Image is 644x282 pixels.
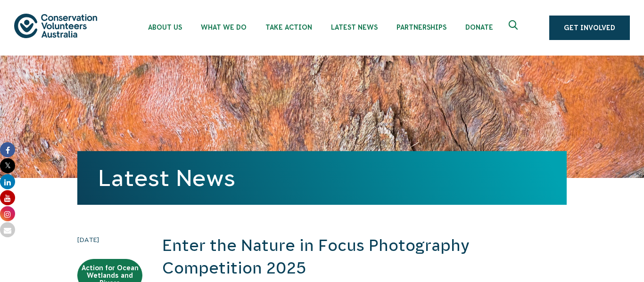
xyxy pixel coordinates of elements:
[331,24,378,31] span: Latest News
[162,234,567,279] h2: Enter the Nature in Focus Photography Competition 2025
[98,165,235,191] a: Latest News
[265,24,312,31] span: Take Action
[549,16,630,40] a: Get Involved
[396,24,446,31] span: Partnerships
[77,234,142,245] time: [DATE]
[201,24,247,31] span: What We Do
[14,14,97,38] img: logo.svg
[509,20,520,35] span: Expand search box
[465,24,493,31] span: Donate
[503,16,526,39] button: Expand search box Close search box
[148,24,182,31] span: About Us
